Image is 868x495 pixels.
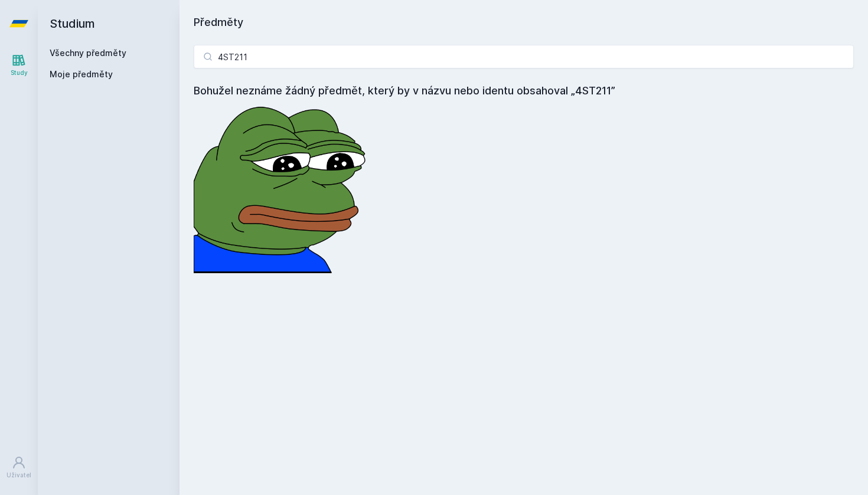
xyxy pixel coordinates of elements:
[194,45,854,68] input: Název nebo ident předmětu…
[50,68,113,80] span: Moje předměty
[11,68,28,77] div: Study
[194,99,371,273] img: error_picture.png
[6,471,31,480] div: Uživatel
[2,47,35,83] a: Study
[50,48,126,58] a: Všechny předměty
[2,450,35,486] a: Uživatel
[194,14,854,31] h1: Předměty
[194,83,854,99] h4: Bohužel neznáme žádný předmět, který by v názvu nebo identu obsahoval „4ST211”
